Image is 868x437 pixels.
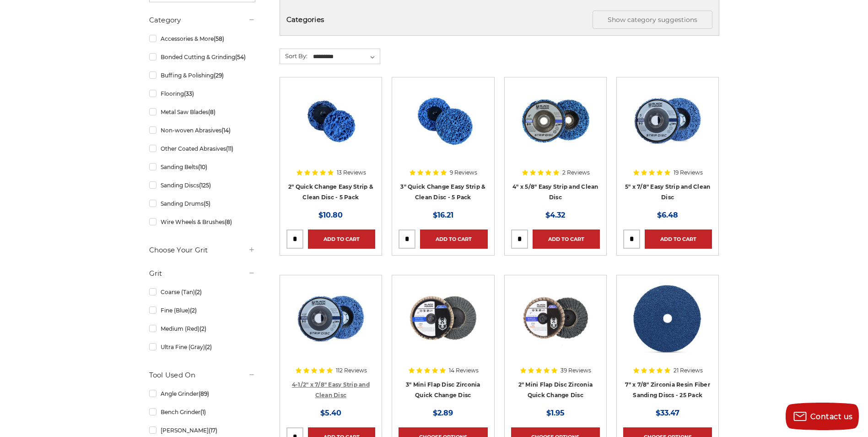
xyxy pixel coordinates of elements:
[623,84,712,173] a: blue clean and strip disc
[406,84,480,157] img: 3 inch blue strip it quick change discs by BHA
[293,84,368,157] img: 2 inch strip and clean blue quick change discs
[149,31,255,47] a: Accessories & More
[545,211,565,219] span: $4.32
[286,282,375,371] a: 4-1/2" x 7/8" Easy Strip and Clean Disc
[199,390,209,397] span: (89)
[645,229,712,249] a: Add to Cart
[400,183,485,201] a: 3" Quick Change Easy Strip & Clean Disc - 5 Pack
[288,183,373,201] a: 2" Quick Change Easy Strip & Clean Disc - 5 Pack
[286,84,375,173] a: 2 inch strip and clean blue quick change discs
[226,145,233,152] span: (11)
[656,409,679,417] span: $33.47
[312,50,380,64] select: Sort By:
[406,282,480,355] img: BHA 3" Quick Change 60 Grit Flap Disc for Fine Grinding and Finishing
[204,200,210,207] span: (5)
[200,409,206,415] span: (1)
[562,170,590,175] span: 2 Reviews
[149,302,255,318] a: Fine (Blue)
[149,141,255,157] a: Other Coated Abrasives
[546,409,565,417] span: $1.95
[674,368,703,373] span: 21 Reviews
[286,11,712,29] h5: Categories
[518,381,593,399] a: 2" Mini Flap Disc Zirconia Quick Change Disc
[450,170,477,175] span: 9 Reviews
[149,370,255,381] h5: Tool Used On
[214,35,224,42] span: (58)
[149,214,255,230] a: Wire Wheels & Brushes
[511,282,600,371] a: Black Hawk Abrasives 2-inch Zirconia Flap Disc with 60 Grit Zirconia for Smooth Finishing
[308,229,375,249] a: Add to Cart
[810,412,853,421] span: Contact us
[511,84,600,173] a: 4" x 5/8" easy strip and clean discs
[190,307,197,314] span: (2)
[512,183,598,201] a: 4" x 5/8" Easy Strip and Clean Disc
[199,182,211,189] span: (125)
[149,404,255,420] a: Bench Grinder
[533,229,600,249] a: Add to Cart
[221,127,231,134] span: (14)
[205,344,212,350] span: (2)
[433,211,453,219] span: $16.21
[318,211,343,219] span: $10.80
[149,49,255,65] a: Bonded Cutting & Grinding
[149,67,255,83] a: Buffing & Polishing
[149,177,255,193] a: Sanding Discs
[519,84,592,157] img: 4" x 5/8" easy strip and clean discs
[199,325,206,332] span: (2)
[631,84,704,157] img: blue clean and strip disc
[631,282,704,355] img: 7 inch zirconia resin fiber disc
[625,381,710,399] a: 7" x 7/8" Zirconia Resin Fiber Sanding Discs - 25 Pack
[195,289,202,295] span: (2)
[149,86,255,102] a: Flooring
[208,109,216,115] span: (8)
[674,170,703,175] span: 19 Reviews
[198,164,207,170] span: (10)
[433,409,453,417] span: $2.89
[623,282,712,371] a: 7 inch zirconia resin fiber disc
[336,368,367,373] span: 112 Reviews
[149,268,255,279] h5: Grit
[225,218,232,225] span: (8)
[149,339,255,355] a: Ultra Fine (Gray)
[149,245,255,256] h5: Choose Your Grit
[786,403,859,430] button: Contact us
[184,90,194,97] span: (33)
[420,229,487,249] a: Add to Cart
[214,72,224,79] span: (29)
[280,49,307,63] label: Sort By:
[209,427,217,434] span: (17)
[291,282,370,355] img: 4-1/2" x 7/8" Easy Strip and Clean Disc
[149,104,255,120] a: Metal Saw Blades
[292,381,370,399] a: 4-1/2" x 7/8" Easy Strip and Clean Disc
[561,368,591,373] span: 39 Reviews
[657,211,678,219] span: $6.48
[337,170,366,175] span: 13 Reviews
[519,282,592,355] img: Black Hawk Abrasives 2-inch Zirconia Flap Disc with 60 Grit Zirconia for Smooth Finishing
[149,284,255,300] a: Coarse (Tan)
[149,122,255,138] a: Non-woven Abrasives
[149,386,255,402] a: Angle Grinder
[399,282,487,371] a: BHA 3" Quick Change 60 Grit Flap Disc for Fine Grinding and Finishing
[235,54,246,60] span: (54)
[149,159,255,175] a: Sanding Belts
[149,196,255,212] a: Sanding Drums
[593,11,712,29] button: Show category suggestions
[149,15,255,26] h5: Category
[625,183,711,201] a: 5" x 7/8" Easy Strip and Clean Disc
[406,381,480,399] a: 3" Mini Flap Disc Zirconia Quick Change Disc
[399,84,487,173] a: 3 inch blue strip it quick change discs by BHA
[149,321,255,337] a: Medium (Red)
[320,409,341,417] span: $5.40
[449,368,479,373] span: 14 Reviews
